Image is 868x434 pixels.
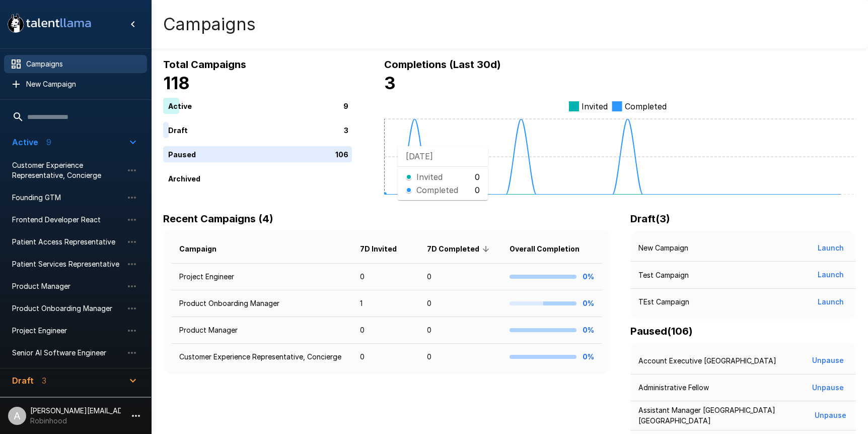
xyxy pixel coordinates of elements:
td: Customer Experience Representative, Concierge [171,344,352,370]
b: Completions (Last 30d) [384,58,501,71]
td: Product Onboarding Manager [171,290,352,317]
td: 0 [352,317,419,344]
p: 3 [344,125,348,135]
td: Product Manager [171,317,352,344]
td: 0 [352,344,419,370]
span: 7D Completed [427,243,492,255]
p: Account Executive [GEOGRAPHIC_DATA] [638,356,776,366]
span: 7D Invited [360,243,410,255]
b: Recent Campaigns (4) [163,213,273,225]
p: Administrative Fellow [638,383,709,393]
td: 0 [419,290,501,317]
h4: Campaigns [163,14,256,35]
p: Test Campaign [638,270,689,280]
b: 0% [583,272,594,281]
b: 0% [583,352,594,361]
td: 0 [419,344,501,370]
td: 0 [419,264,501,290]
span: Overall Completion [510,243,593,255]
button: Launch [814,239,848,258]
button: Launch [814,266,848,284]
b: 0% [583,299,594,307]
p: New Campaign [638,243,688,253]
b: Total Campaigns [163,58,246,71]
td: 1 [352,290,419,317]
b: 3 [384,73,396,93]
b: Paused ( 106 ) [630,325,693,337]
button: Launch [814,293,848,312]
b: 118 [163,73,190,93]
p: 9 [343,100,348,111]
td: Project Engineer [171,264,352,290]
td: 0 [352,264,419,290]
b: 0% [583,326,594,334]
button: Unpause [808,379,848,397]
p: 106 [335,149,348,159]
p: TEst Campaign [638,297,689,307]
p: Assistant Manager [GEOGRAPHIC_DATA] [GEOGRAPHIC_DATA] [638,405,814,425]
button: Unpause [814,406,848,425]
button: Unpause [808,351,848,370]
b: Draft ( 3 ) [630,213,670,225]
td: 0 [419,317,501,344]
span: Campaign [179,243,230,255]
